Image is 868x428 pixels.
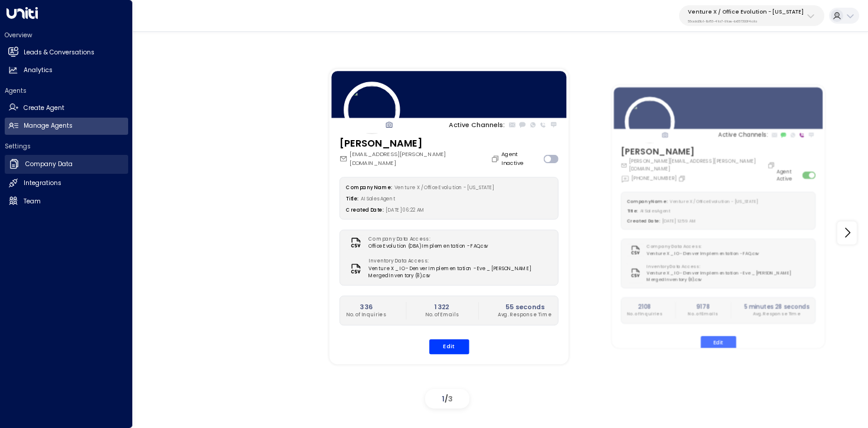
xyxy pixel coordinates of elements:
[368,258,547,265] label: Inventory Data Access:
[768,161,777,169] button: Copy
[339,150,501,167] div: [EMAIL_ADDRESS][PERSON_NAME][DOMAIN_NAME]
[688,8,804,15] p: Venture X / Office Evolution - [US_STATE]
[627,218,660,224] label: Created Date:
[5,175,128,192] a: Integrations
[346,206,383,213] label: Created Date:
[498,311,552,318] p: Avg. Response Time
[688,311,718,317] p: No. of Emails
[368,235,484,242] label: Company Data Access:
[25,160,73,169] h2: Company Data
[647,264,807,270] label: Inventory Data Access:
[719,131,768,139] p: Active Channels:
[24,48,94,57] h2: Leads & Conversations
[679,5,824,26] button: Venture X / Office Evolution - [US_STATE]55add3b1-1b83-41a7-91ae-b657300f4a1a
[24,179,61,188] h2: Integrations
[621,157,777,172] div: [PERSON_NAME][EMAIL_ADDRESS][PERSON_NAME][DOMAIN_NAME]
[627,303,663,311] h2: 2108
[5,142,128,151] h2: Settings
[670,198,759,204] span: Venture X / Office Evolution - [US_STATE]
[339,136,501,150] h3: [PERSON_NAME]
[777,168,800,183] label: Agent Active
[448,394,453,404] span: 3
[621,145,777,158] h3: [PERSON_NAME]
[346,311,386,318] p: No. of Inquiries
[449,120,505,129] p: Active Channels:
[621,174,688,183] div: [PHONE_NUMBER]
[498,301,552,311] h2: 55 seconds
[368,242,488,249] span: Office Evolution (DBA) Implementation - FAQ.csv
[627,208,638,214] label: Title:
[501,150,540,167] label: Agent Inactive
[429,339,469,354] button: Edit
[425,311,459,318] p: No. of Emails
[625,96,675,147] img: 12_headshot.jpg
[744,303,810,311] h2: 5 minutes 28 seconds
[346,184,391,191] label: Company Name:
[346,301,386,311] h2: 336
[744,311,810,317] p: Avg. Response Time
[386,206,425,213] span: [DATE] 06:22 AM
[5,31,128,40] h2: Overview
[701,336,736,349] button: Edit
[5,193,128,210] a: Team
[647,270,810,283] span: Venture X _ IO - Denver Implementation - Eve _ [PERSON_NAME] Merged Inventory (8).csv
[361,196,396,202] span: AI Sales Agent
[24,66,53,75] h2: Analytics
[647,244,756,250] label: Company Data Access:
[24,121,73,131] h2: Manage Agents
[442,394,445,404] span: 1
[5,44,128,61] a: Leads & Conversations
[491,154,501,163] button: Copy
[368,265,552,279] span: Venture X _ IO - Denver Implementation - Eve _ [PERSON_NAME] Merged Inventory (8).csv
[627,198,668,204] label: Company Name:
[425,301,459,311] h2: 1322
[5,62,128,79] a: Analytics
[343,82,399,138] img: 81_headshot.jpg
[5,155,128,174] a: Company Data
[394,184,494,191] span: Venture X / Office Evolution - [US_STATE]
[425,389,469,408] div: /
[24,103,64,113] h2: Create Agent
[627,311,663,317] p: No. of Inquiries
[688,19,804,24] p: 55add3b1-1b83-41a7-91ae-b657300f4a1a
[663,218,697,224] span: [DATE] 12:59 AM
[5,86,128,95] h2: Agents
[678,174,688,182] button: Copy
[5,99,128,116] a: Create Agent
[5,118,128,135] a: Manage Agents
[24,197,41,206] h2: Team
[346,196,358,202] label: Title:
[640,208,671,214] span: AI Sales Agent
[647,250,759,257] span: Venture X _ IO - Denver Implementation - FAQ.csv
[688,303,718,311] h2: 9178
